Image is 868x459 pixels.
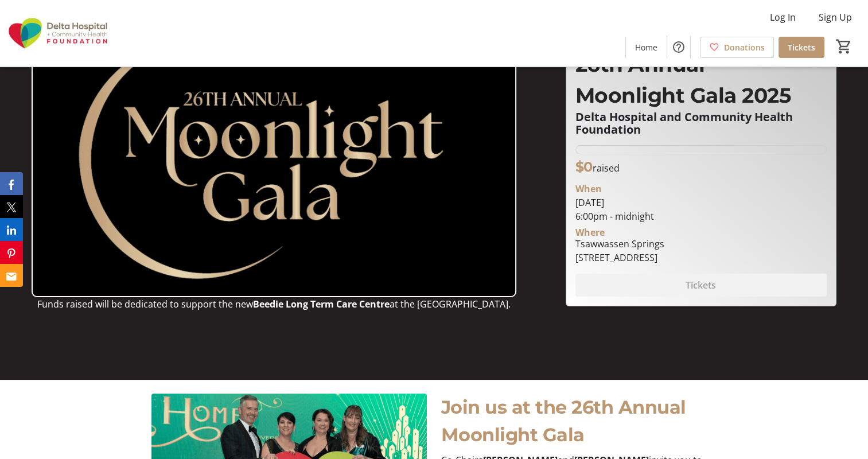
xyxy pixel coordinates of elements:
[575,228,605,237] div: Where
[809,8,861,26] button: Sign Up
[390,298,511,310] span: at the [GEOGRAPHIC_DATA].
[37,298,253,310] span: Funds raised will be dedicated to support the new
[575,111,827,136] p: Delta Hospital and Community Health Foundation
[575,80,827,111] p: Moonlight Gala 2025
[575,158,593,175] span: $0
[770,10,796,24] span: Log In
[575,196,827,223] div: [DATE] 6:00pm - midnight
[700,37,774,58] a: Donations
[575,251,664,264] div: [STREET_ADDRESS]
[575,182,602,196] div: When
[7,5,109,62] img: Delta Hospital and Community Health Foundation's Logo
[575,145,827,154] div: 0% of fundraising goal reached
[724,41,765,53] span: Donations
[761,8,805,26] button: Log In
[626,37,667,58] a: Home
[635,41,657,53] span: Home
[779,37,824,58] a: Tickets
[819,10,852,24] span: Sign Up
[667,36,690,59] button: Help
[253,298,390,310] strong: Beedie Long Term Care Centre
[788,41,815,53] span: Tickets
[441,394,716,449] p: Join us at the 26th Annual Moonlight Gala
[834,36,854,57] button: Cart
[32,25,516,297] img: Campaign CTA Media Photo
[575,157,620,177] p: raised
[575,237,664,251] div: Tsawwassen Springs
